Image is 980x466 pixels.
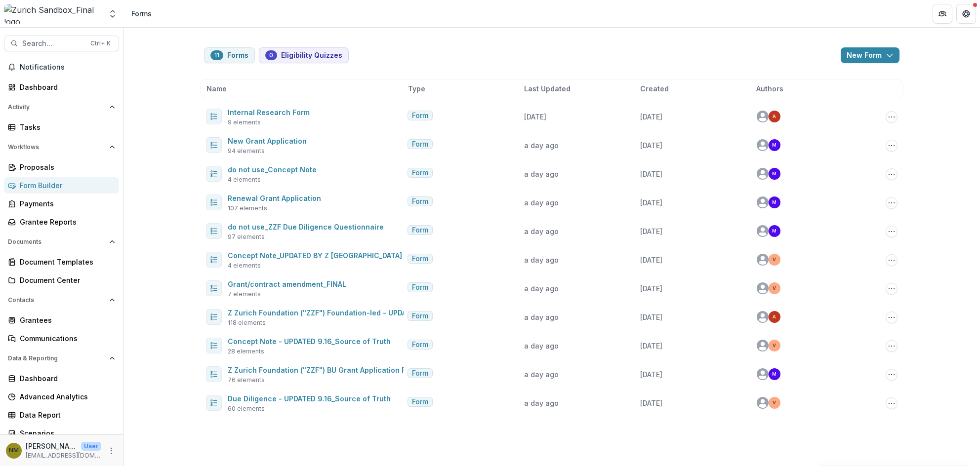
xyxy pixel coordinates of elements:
[886,226,898,237] button: Options
[269,52,273,59] span: 0
[20,217,111,227] div: Grantee Reports
[412,226,428,234] span: Form
[640,284,662,293] span: [DATE]
[4,312,119,328] a: Grantees
[228,233,265,241] span: 97 elements
[756,83,783,94] span: Authors
[757,282,769,294] svg: avatar
[772,200,776,205] div: Maddie
[773,314,776,319] div: Anna
[228,251,402,260] a: Concept Note_UPDATED BY Z [GEOGRAPHIC_DATA]
[105,445,117,457] button: More
[228,404,265,413] span: 60 elements
[228,261,261,270] span: 4 elements
[4,272,119,288] a: Document Center
[228,175,261,184] span: 4 elements
[757,397,769,409] svg: avatar
[772,143,776,148] div: Maddie
[228,394,391,403] a: Due Diligence - UPDATED 9.16_Source of Truth
[8,144,105,151] span: Workflows
[131,8,152,19] div: Forms
[408,83,425,94] span: Type
[524,313,559,321] span: a day ago
[640,342,662,350] span: [DATE]
[8,104,105,111] span: Activity
[214,52,219,59] span: 11
[640,170,662,178] span: [DATE]
[757,168,769,180] svg: avatar
[757,340,769,351] svg: avatar
[228,137,307,145] a: New Grant Application
[228,147,265,155] span: 94 elements
[228,108,310,116] a: Internal Research Form
[757,254,769,266] svg: avatar
[524,342,559,350] span: a day ago
[772,372,776,377] div: Maddie
[757,368,769,380] svg: avatar
[4,254,119,270] a: Document Templates
[524,113,546,121] span: [DATE]
[886,111,898,123] button: Options
[640,113,662,121] span: [DATE]
[412,197,428,206] span: Form
[4,234,119,250] button: Open Documents
[4,425,119,441] a: Scenarios
[4,99,119,115] button: Open Activity
[412,283,428,292] span: Form
[412,369,428,378] span: Form
[4,292,119,308] button: Open Contacts
[259,47,349,63] button: Eligibility Quizzes
[228,376,265,385] span: 76 elements
[640,141,662,150] span: [DATE]
[956,4,976,24] button: Get Help
[228,118,261,127] span: 9 elements
[127,6,156,21] nav: breadcrumb
[228,204,267,213] span: 107 elements
[20,198,111,209] div: Payments
[20,315,111,325] div: Grantees
[20,122,111,132] div: Tasks
[228,280,346,288] a: Grant/contract amendment_FINAL
[4,195,119,212] a: Payments
[20,428,111,438] div: Scenarios
[228,290,261,299] span: 7 elements
[886,340,898,352] button: Options
[9,447,19,454] div: Neha Misra
[757,111,769,122] svg: avatar
[886,197,898,209] button: Options
[412,169,428,177] span: Form
[228,165,317,174] a: do not use_Concept Note
[20,333,111,344] div: Communications
[773,114,776,119] div: Anna
[88,38,113,49] div: Ctrl + K
[412,398,428,406] span: Form
[524,83,571,94] span: Last Updated
[524,141,559,150] span: a day ago
[757,196,769,208] svg: avatar
[228,318,266,327] span: 118 elements
[20,180,111,191] div: Form Builder
[8,238,105,245] span: Documents
[4,370,119,387] a: Dashboard
[4,59,119,75] button: Notifications
[20,162,111,172] div: Proposals
[524,256,559,264] span: a day ago
[20,275,111,285] div: Document Center
[20,63,115,72] span: Notifications
[228,347,264,356] span: 28 elements
[412,140,428,149] span: Form
[524,399,559,407] span: a day ago
[228,194,321,202] a: Renewal Grant Application
[228,366,474,374] a: Z Zurich Foundation ("ZZF") BU Grant Application Form - UPDATED 9.16
[772,229,776,233] div: Maddie
[4,119,119,135] a: Tasks
[524,370,559,379] span: a day ago
[204,47,255,63] button: Forms
[841,47,899,63] button: New Form
[4,388,119,405] a: Advanced Analytics
[773,286,776,291] div: Venkat
[640,227,662,235] span: [DATE]
[20,373,111,384] div: Dashboard
[4,159,119,175] a: Proposals
[8,297,105,304] span: Contacts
